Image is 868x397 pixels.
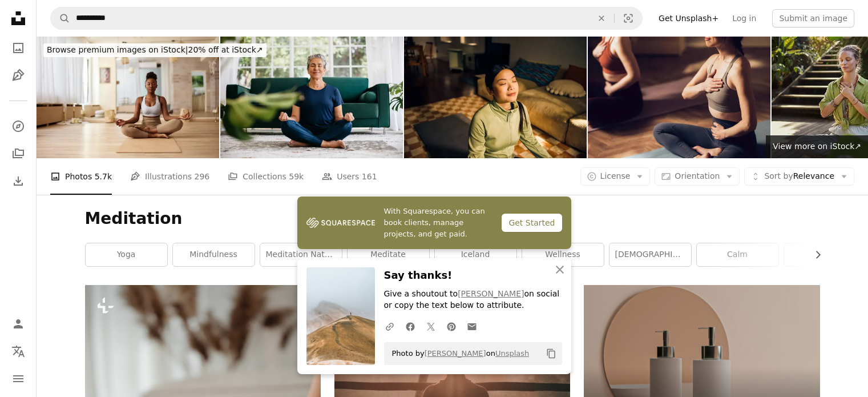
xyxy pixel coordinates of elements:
a: Photos [7,37,30,59]
span: Orientation [675,171,720,181]
a: With Squarespace, you can book clients, manage projects, and get paid.Get Started [297,197,571,249]
a: Collections [7,142,30,165]
a: meditation nature [260,243,342,266]
img: Relaxing the mind and finding inner peace with yoga: Senior woman meditating at home [220,37,403,158]
form: Find visuals sitewide [50,7,643,30]
a: View more on iStock↗ [766,135,868,158]
img: Young Asian woman meditating in living room. Indoor lifestyle portrait. Self-care and mindfulness... [404,37,587,158]
span: Relevance [764,171,834,182]
a: [DEMOGRAPHIC_DATA] [609,243,691,266]
button: Language [7,340,30,363]
span: 161 [362,170,377,183]
h3: Say thanks! [384,267,562,284]
a: Share on Facebook [400,315,421,338]
a: Log in / Sign up [7,312,30,335]
button: scroll list to the right [808,243,820,266]
button: Submit an image [772,9,854,27]
a: [PERSON_NAME] [425,349,486,358]
a: calm [697,243,778,266]
span: License [600,171,631,181]
button: Menu [7,367,30,390]
a: Share over email [462,315,482,338]
a: Browse premium images on iStock|20% off at iStock↗ [37,37,273,64]
img: Women Practicing Yoga in a Calm Studio Environment for Wellness [588,37,770,158]
button: Search Unsplash [51,7,70,29]
a: Get Unsplash+ [652,9,725,27]
a: Collections 59k [228,158,304,195]
a: Explore [7,115,30,138]
a: Download History [7,170,30,193]
span: With Squarespace, you can book clients, manage projects, and get paid. [384,206,493,240]
span: 296 [195,170,210,183]
button: Sort byRelevance [744,167,854,186]
button: Clear [589,7,614,29]
img: file-1747939142011-51e5cc87e3c9 [306,214,375,231]
a: yoga [86,243,167,266]
img: African American woman meditating in Lotus position at Yoga studio. [37,37,219,158]
button: Visual search [615,7,642,29]
a: mindfulness [173,243,255,266]
a: nature [784,243,866,266]
a: [PERSON_NAME] [458,289,524,298]
span: Photo by on [386,344,530,363]
a: Log in [725,9,763,27]
a: Illustrations [7,64,30,87]
span: 20% off at iStock ↗ [47,45,263,54]
h1: Meditation [85,208,820,229]
a: Unsplash [495,349,529,358]
span: 59k [289,170,304,183]
span: View more on iStock ↗ [773,142,861,151]
a: Users 161 [322,158,377,195]
button: License [580,167,651,186]
div: Get Started [502,214,562,232]
a: Share on Twitter [421,315,441,338]
button: Orientation [655,167,740,186]
span: Sort by [764,171,793,181]
span: Browse premium images on iStock | [47,45,188,54]
button: Copy to clipboard [542,344,561,363]
a: Share on Pinterest [441,315,462,338]
a: Illustrations 296 [130,158,209,195]
p: Give a shoutout to on social or copy the text below to attribute. [384,288,562,311]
